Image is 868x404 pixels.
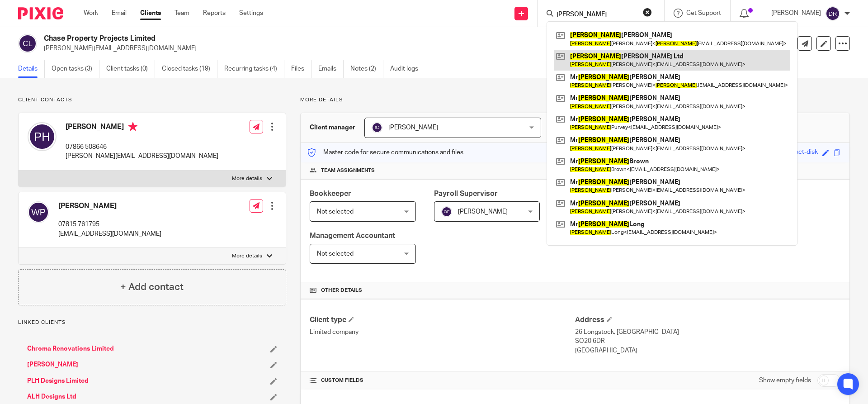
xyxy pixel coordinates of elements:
span: [PERSON_NAME] [458,209,508,215]
a: Work [84,9,98,18]
span: Team assignments [321,167,375,174]
label: Show empty fields [759,376,811,385]
img: svg%3E [372,122,382,133]
p: [PERSON_NAME][EMAIL_ADDRESS][DOMAIN_NAME] [44,44,727,53]
img: svg%3E [441,206,452,217]
p: Master code for secure communications and files [307,148,463,157]
a: PLH Designs Limited [27,376,89,385]
a: Client tasks (0) [106,60,155,78]
a: Notes (2) [350,60,383,78]
span: Other details [321,287,362,294]
p: 26 Longstock, [GEOGRAPHIC_DATA] [575,328,840,337]
span: Not selected [317,209,354,215]
p: Linked clients [18,319,286,326]
p: More details [232,252,262,260]
span: Bookkeeper [310,190,351,197]
p: [EMAIL_ADDRESS][DOMAIN_NAME] [58,229,161,238]
i: Primary [128,122,137,131]
a: Details [18,60,45,78]
h4: + Add contact [120,280,184,294]
h4: [PERSON_NAME] [66,122,218,133]
p: More details [232,175,262,182]
a: Email [112,9,127,18]
h4: Client type [310,315,575,325]
a: Files [291,60,311,78]
span: Payroll Supervisor [434,190,498,197]
span: Management Accountant [310,232,395,239]
h4: CUSTOM FIELDS [310,377,575,384]
h2: Chase Property Projects Limited [44,34,590,43]
a: Recurring tasks (4) [224,60,284,78]
a: Open tasks (3) [52,60,99,78]
p: 07866 508646 [66,143,218,152]
a: Team [175,9,189,18]
img: svg%3E [826,6,840,21]
p: [PERSON_NAME] [771,9,821,18]
a: Clients [140,9,161,18]
span: Not selected [317,251,354,257]
img: svg%3E [28,122,57,151]
a: Chroma Renovations Limited [27,344,114,353]
img: svg%3E [28,201,49,223]
p: [PERSON_NAME][EMAIL_ADDRESS][DOMAIN_NAME] [66,152,218,161]
img: Pixie [18,7,63,19]
h3: Client manager [310,123,355,132]
a: ALH Designs Ltd [27,392,76,401]
a: Reports [203,9,226,18]
h4: Address [575,315,840,325]
p: [GEOGRAPHIC_DATA] [575,346,840,355]
p: Limited company [310,328,575,337]
p: SO20 6DR [575,337,840,346]
a: [PERSON_NAME] [27,360,78,369]
input: Search [556,11,637,19]
div: wonderful-emerald-checked-compact-disk [696,147,818,158]
a: Settings [239,9,263,18]
a: Audit logs [390,60,425,78]
h4: [PERSON_NAME] [58,201,161,211]
p: More details [300,96,850,104]
a: Closed tasks (19) [162,60,217,78]
span: Get Support [686,10,721,16]
p: Client contacts [18,96,286,104]
p: 07815 761795 [58,220,161,229]
span: [PERSON_NAME] [388,124,438,131]
button: Clear [643,8,652,17]
img: svg%3E [18,34,37,53]
a: Emails [318,60,344,78]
